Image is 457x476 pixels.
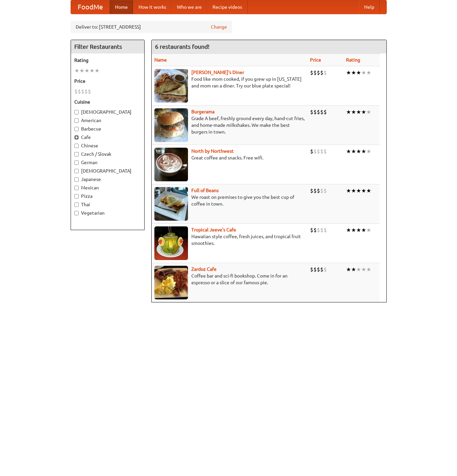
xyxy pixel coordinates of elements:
[191,188,219,193] b: Full of Beans
[317,226,320,234] li: $
[366,108,371,116] li: ★
[310,226,313,234] li: $
[351,69,356,76] li: ★
[313,108,317,116] li: $
[74,135,79,140] input: Cafe
[74,127,79,131] input: Barbecue
[74,159,141,166] label: German
[351,187,356,194] li: ★
[207,0,247,14] a: Recipe videos
[74,194,79,198] input: Pizza
[74,125,141,132] label: Barbecue
[71,40,144,53] h4: Filter Restaurants
[310,187,313,194] li: $
[366,226,371,234] li: ★
[191,227,236,232] a: Tropical Jeeve's Cafe
[154,76,305,89] p: Food like mom cooked, if you grew up in [US_STATE] and mom ran a diner. Try our blue plate special!
[361,226,366,234] li: ★
[310,69,313,76] li: $
[346,69,351,76] li: ★
[74,176,141,183] label: Japanese
[317,148,320,155] li: $
[361,148,366,155] li: ★
[313,266,317,273] li: $
[74,193,141,199] label: Pizza
[313,187,317,194] li: $
[81,88,84,95] li: $
[356,187,361,194] li: ★
[154,108,188,142] img: burgerama.jpg
[155,43,210,50] ng-pluralize: 6 restaurants found!
[313,148,317,155] li: $
[191,266,217,272] a: Zardoz Cafe
[154,233,305,247] p: Hawaiian style coffee, fresh juices, and tropical fruit smoothies.
[356,266,361,273] li: ★
[320,108,323,116] li: $
[351,108,356,116] li: ★
[191,109,215,114] b: Burgerama
[74,169,79,173] input: [DEMOGRAPHIC_DATA]
[71,21,232,33] div: Deliver to: [STREET_ADDRESS]
[361,187,366,194] li: ★
[320,148,323,155] li: $
[154,154,305,161] p: Great coffee and snacks. Free wifi.
[154,266,188,299] img: zardoz.jpg
[74,57,141,64] h5: Rating
[74,110,79,114] input: [DEMOGRAPHIC_DATA]
[323,148,327,155] li: $
[133,0,172,14] a: How it works
[317,266,320,273] li: $
[89,67,94,74] li: ★
[361,266,366,273] li: ★
[356,69,361,76] li: ★
[74,152,79,156] input: Czech / Slovak
[317,69,320,76] li: $
[356,148,361,155] li: ★
[359,0,380,14] a: Help
[366,148,371,155] li: ★
[366,69,371,76] li: ★
[84,67,89,74] li: ★
[84,88,88,95] li: $
[74,88,78,95] li: $
[74,134,141,141] label: Cafe
[74,142,141,149] label: Chinese
[317,108,320,116] li: $
[154,69,188,103] img: sallys.jpg
[366,187,371,194] li: ★
[310,148,313,155] li: $
[356,108,361,116] li: ★
[351,266,356,273] li: ★
[74,67,79,74] li: ★
[110,0,133,14] a: Home
[346,57,360,63] a: Rating
[346,148,351,155] li: ★
[320,187,323,194] li: $
[78,88,81,95] li: $
[74,177,79,182] input: Japanese
[74,203,79,207] input: Thai
[346,266,351,273] li: ★
[310,108,313,116] li: $
[74,160,79,165] input: German
[310,266,313,273] li: $
[366,266,371,273] li: ★
[346,226,351,234] li: ★
[323,108,327,116] li: $
[211,24,227,30] a: Change
[351,226,356,234] li: ★
[74,184,141,191] label: Mexican
[74,109,141,115] label: [DEMOGRAPHIC_DATA]
[320,226,323,234] li: $
[74,211,79,215] input: Vegetarian
[310,57,321,63] a: Price
[154,57,167,63] a: Name
[172,0,207,14] a: Who we are
[74,144,79,148] input: Chinese
[320,266,323,273] li: $
[94,67,100,74] li: ★
[74,201,141,208] label: Thai
[71,0,110,14] a: FoodMe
